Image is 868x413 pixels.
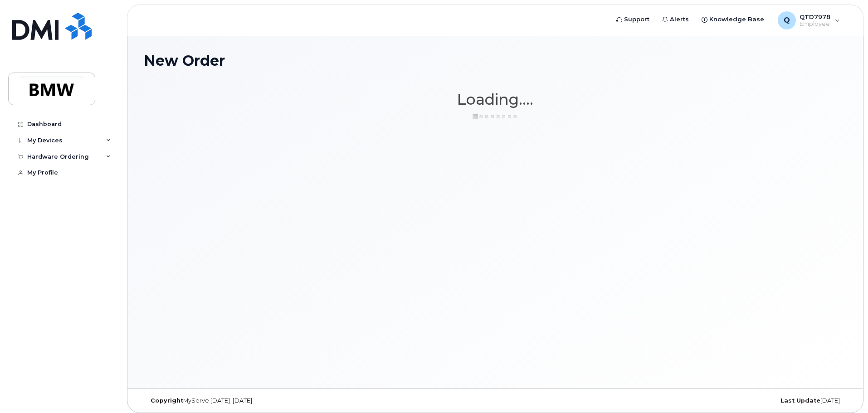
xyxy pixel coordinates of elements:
h1: New Order [144,53,847,68]
strong: Last Update [780,397,820,404]
div: [DATE] [612,397,847,404]
strong: Copyright [151,397,183,404]
div: MyServe [DATE]–[DATE] [144,397,378,404]
img: ajax-loader-3a6953c30dc77f0bf724df975f13086db4f4c1262e45940f03d1251963f1bf2e.gif [473,113,518,120]
h1: Loading.... [144,91,847,107]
